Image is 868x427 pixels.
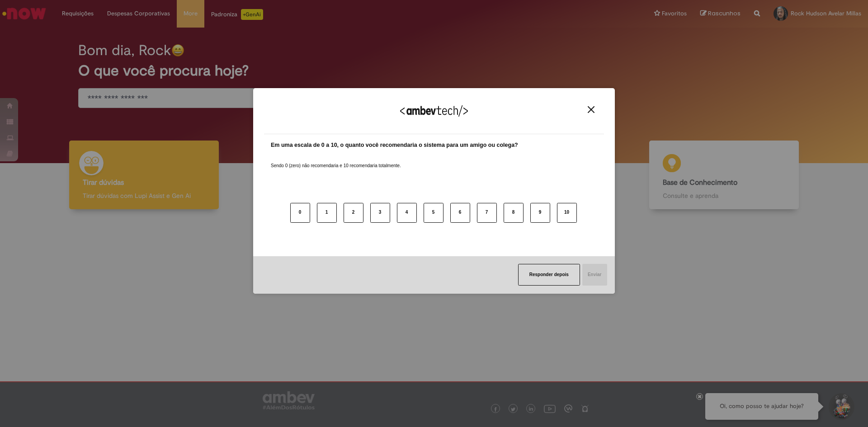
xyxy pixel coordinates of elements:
[290,203,310,223] button: 0
[557,203,577,223] button: 10
[400,105,468,117] img: Logo Ambevtech
[271,152,401,169] label: Sendo 0 (zero) não recomendaria e 10 recomendaria totalmente.
[424,203,443,223] button: 5
[518,264,580,286] button: Responder depois
[317,203,337,223] button: 1
[588,106,594,113] img: Close
[530,203,550,223] button: 9
[585,106,597,113] button: Close
[504,203,524,223] button: 8
[450,203,470,223] button: 6
[397,203,417,223] button: 4
[344,203,363,223] button: 2
[477,203,497,223] button: 7
[271,141,518,150] label: Em uma escala de 0 a 10, o quanto você recomendaria o sistema para um amigo ou colega?
[370,203,390,223] button: 3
